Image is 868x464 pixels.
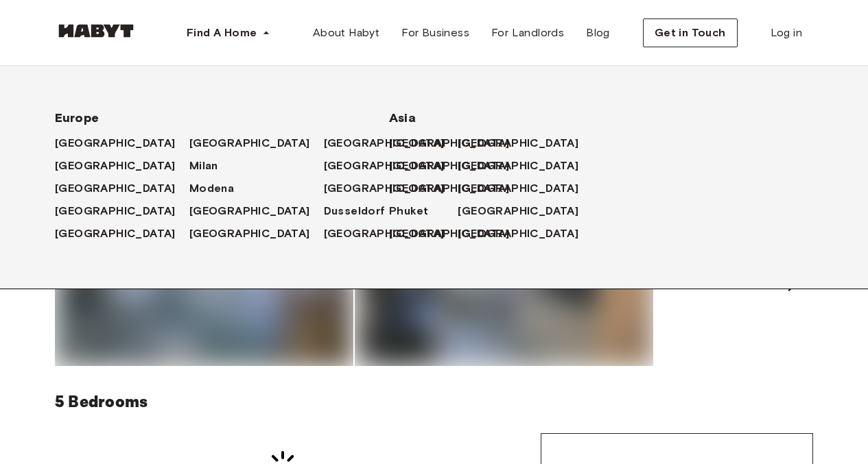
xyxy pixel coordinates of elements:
[324,158,458,174] a: [GEOGRAPHIC_DATA]
[389,135,510,151] span: [GEOGRAPHIC_DATA]
[458,203,592,219] a: [GEOGRAPHIC_DATA]
[324,135,445,151] span: [GEOGRAPHIC_DATA]
[324,135,458,151] a: [GEOGRAPHIC_DATA]
[324,158,445,174] span: [GEOGRAPHIC_DATA]
[458,203,578,219] span: [GEOGRAPHIC_DATA]
[189,135,310,151] span: [GEOGRAPHIC_DATA]
[302,19,390,47] a: About Habyt
[55,135,176,151] span: [GEOGRAPHIC_DATA]
[390,19,480,47] a: For Business
[760,19,813,47] a: Log in
[655,25,726,41] span: Get in Touch
[389,203,428,219] span: Phuket
[55,24,137,38] img: Habyt
[458,158,592,174] a: [GEOGRAPHIC_DATA]
[389,110,479,126] span: Asia
[389,180,510,197] span: [GEOGRAPHIC_DATA]
[189,180,234,197] span: Modena
[189,180,248,197] a: Modena
[189,203,324,219] a: [GEOGRAPHIC_DATA]
[389,158,510,174] span: [GEOGRAPHIC_DATA]
[324,225,458,242] a: [GEOGRAPHIC_DATA]
[55,110,345,126] span: Europe
[458,180,592,197] a: [GEOGRAPHIC_DATA]
[55,225,189,242] a: [GEOGRAPHIC_DATA]
[643,19,738,47] button: Get in Touch
[389,225,524,242] a: [GEOGRAPHIC_DATA]
[389,158,524,174] a: [GEOGRAPHIC_DATA]
[324,225,445,242] span: [GEOGRAPHIC_DATA]
[491,25,564,41] span: For Landlords
[189,135,324,151] a: [GEOGRAPHIC_DATA]
[55,203,176,219] span: [GEOGRAPHIC_DATA]
[389,180,524,197] a: [GEOGRAPHIC_DATA]
[55,203,189,219] a: [GEOGRAPHIC_DATA]
[771,25,802,41] span: Log in
[586,25,610,41] span: Blog
[458,135,592,151] a: [GEOGRAPHIC_DATA]
[55,180,189,197] a: [GEOGRAPHIC_DATA]
[55,158,176,174] span: [GEOGRAPHIC_DATA]
[55,135,189,151] a: [GEOGRAPHIC_DATA]
[324,180,445,197] span: [GEOGRAPHIC_DATA]
[189,225,324,242] a: [GEOGRAPHIC_DATA]
[187,25,257,41] span: Find A Home
[389,135,524,151] a: [GEOGRAPHIC_DATA]
[55,180,176,197] span: [GEOGRAPHIC_DATA]
[575,19,621,47] a: Blog
[324,203,399,219] a: Dusseldorf
[480,19,575,47] a: For Landlords
[189,158,218,174] span: Milan
[189,225,310,242] span: [GEOGRAPHIC_DATA]
[55,388,813,417] h6: 5 Bedrooms
[324,203,386,219] span: Dusseldorf
[324,180,458,197] a: [GEOGRAPHIC_DATA]
[189,203,310,219] span: [GEOGRAPHIC_DATA]
[389,225,510,242] span: [GEOGRAPHIC_DATA]
[313,25,379,41] span: About Habyt
[389,203,442,219] a: Phuket
[458,225,592,242] a: [GEOGRAPHIC_DATA]
[55,158,189,174] a: [GEOGRAPHIC_DATA]
[176,19,281,47] button: Find A Home
[189,158,232,174] a: Milan
[55,225,176,242] span: [GEOGRAPHIC_DATA]
[401,25,469,41] span: For Business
